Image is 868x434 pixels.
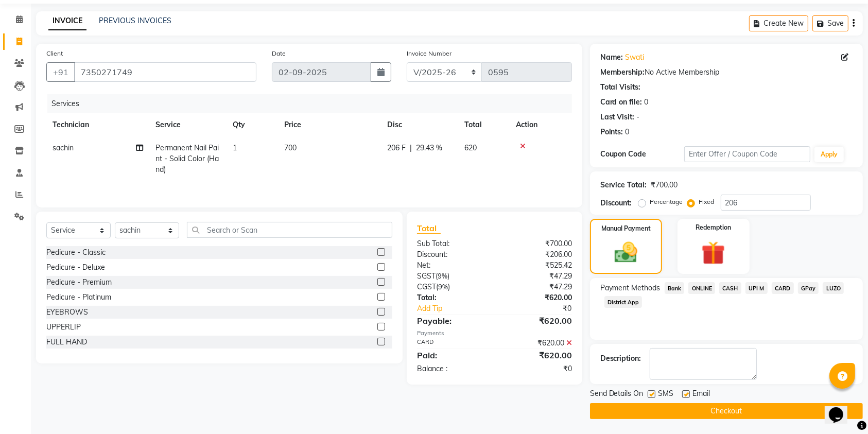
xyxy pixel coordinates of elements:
[149,113,227,136] th: Service
[494,349,579,361] div: ₹620.00
[409,282,494,292] div: ( )
[696,223,731,232] label: Redemption
[650,197,683,206] label: Percentage
[645,97,649,108] div: 0
[410,143,412,153] span: |
[684,146,810,162] input: Enter Offer / Coupon Code
[494,292,579,303] div: ₹620.00
[381,113,458,136] th: Disc
[46,62,75,82] button: +91
[494,338,579,349] div: ₹620.00
[590,403,863,419] button: Checkout
[407,49,452,58] label: Invoice Number
[651,180,678,190] div: ₹700.00
[417,329,572,338] div: Payments
[823,282,844,294] span: LUZO
[745,282,768,294] span: UPI M
[590,388,644,401] span: Send Details On
[749,15,808,31] button: Create New
[417,223,441,234] span: Total
[604,296,643,308] span: District App
[600,283,661,293] span: Payment Methods
[74,62,256,82] input: Search by Name/Mobile/Email/Code
[798,282,819,294] span: GPay
[693,388,710,401] span: Email
[272,49,286,58] label: Date
[600,198,632,209] div: Discount:
[494,271,579,282] div: ₹47.29
[494,315,579,327] div: ₹620.00
[409,271,494,282] div: ( )
[494,282,579,292] div: ₹47.29
[409,249,494,260] div: Discount:
[53,143,74,152] span: sachin
[46,307,88,318] div: EYEBROWS
[409,363,494,374] div: Balance :
[626,127,630,137] div: 0
[600,149,684,160] div: Coupon Code
[772,282,794,294] span: CARD
[600,180,647,190] div: Service Total:
[409,303,509,314] a: Add Tip
[658,388,674,401] span: SMS
[284,143,297,152] span: 700
[438,272,447,280] span: 9%
[227,113,278,136] th: Qty
[607,239,645,266] img: _cash.svg
[417,282,436,291] span: CGST
[46,337,87,348] div: FULL HAND
[99,16,171,25] a: PREVIOUS INVOICES
[600,67,853,78] div: No Active Membership
[637,112,640,123] div: -
[387,143,406,153] span: 206 F
[48,12,86,30] a: INVOICE
[46,113,149,136] th: Technician
[417,271,436,281] span: SGST
[494,260,579,271] div: ₹525.42
[665,282,685,294] span: Bank
[601,224,651,233] label: Manual Payment
[825,393,858,424] iframe: chat widget
[600,112,635,123] div: Last Visit:
[46,322,81,333] div: UPPERLIP
[409,315,494,327] div: Payable:
[600,67,645,78] div: Membership:
[46,247,106,258] div: Pedicure - Classic
[694,238,733,268] img: _gift.svg
[600,52,623,63] div: Name:
[600,82,641,93] div: Total Visits:
[814,147,844,162] button: Apply
[509,303,580,314] div: ₹0
[600,353,641,364] div: Description:
[688,282,715,294] span: ONLINE
[458,113,510,136] th: Total
[600,97,643,108] div: Card on file:
[626,52,645,63] a: Swati
[464,143,477,152] span: 620
[699,197,715,206] label: Fixed
[409,349,494,361] div: Paid:
[46,292,111,303] div: Pedicure - Platinum
[409,260,494,271] div: Net:
[409,292,494,303] div: Total:
[155,143,219,174] span: Permanent Nail Paint - Solid Color (Hand)
[409,338,494,349] div: CARD
[46,262,105,273] div: Pedicure - Deluxe
[47,94,580,113] div: Services
[233,143,237,152] span: 1
[494,238,579,249] div: ₹700.00
[719,282,741,294] span: CASH
[46,49,63,58] label: Client
[438,283,448,291] span: 9%
[510,113,572,136] th: Action
[187,222,392,238] input: Search or Scan
[494,249,579,260] div: ₹206.00
[278,113,381,136] th: Price
[416,143,442,153] span: 29.43 %
[600,127,623,137] div: Points:
[409,238,494,249] div: Sub Total:
[494,363,579,374] div: ₹0
[812,15,848,31] button: Save
[46,277,112,288] div: Pedicure - Premium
